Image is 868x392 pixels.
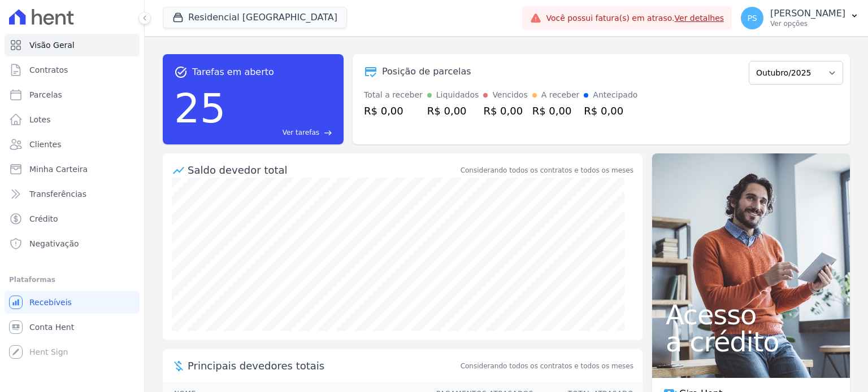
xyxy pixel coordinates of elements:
div: R$ 0,00 [364,103,423,118]
span: east [324,129,332,137]
span: Minha Carteira [29,164,88,175]
span: Lotes [29,114,51,125]
span: Considerando todos os contratos e todos os meses [461,361,633,371]
span: Contratos [29,64,68,76]
p: [PERSON_NAME] [770,8,845,19]
span: task_alt [174,65,188,79]
div: Liquidados [436,89,479,101]
span: a crédito [666,328,836,355]
span: Tarefas em aberto [192,65,274,79]
a: Crédito [5,208,140,230]
a: Recebíveis [5,291,140,314]
a: Parcelas [5,83,140,106]
div: Antecipado [593,89,637,101]
div: Vencidos [492,89,527,101]
div: A receber [541,89,580,101]
a: Minha Carteira [5,158,140,180]
div: Total a receber [364,89,423,101]
a: Transferências [5,183,140,205]
span: Crédito [29,213,58,224]
a: Visão Geral [5,34,140,56]
div: R$ 0,00 [483,103,527,118]
span: Conta Hent [29,321,74,333]
span: Clientes [29,139,61,150]
span: Acesso [666,301,836,328]
div: Posição de parcelas [382,65,471,78]
span: Parcelas [29,89,62,100]
span: Principais devedores totais [188,358,458,373]
div: Saldo devedor total [188,162,458,178]
p: Ver opções [770,19,845,28]
span: Transferências [29,188,86,200]
div: R$ 0,00 [584,103,637,118]
button: Residencial [GEOGRAPHIC_DATA] [163,7,347,28]
button: PS [PERSON_NAME] Ver opções [732,2,868,34]
a: Clientes [5,133,140,156]
div: R$ 0,00 [532,103,580,118]
a: Contratos [5,59,140,81]
a: Lotes [5,108,140,131]
span: Negativação [29,238,79,249]
a: Ver detalhes [675,14,724,23]
div: Considerando todos os contratos e todos os meses [461,165,633,175]
div: Plataformas [9,273,135,287]
a: Ver tarefas east [231,127,332,138]
span: Recebíveis [29,297,72,308]
span: Visão Geral [29,39,75,51]
a: Negativação [5,232,140,255]
span: Ver tarefas [283,127,319,138]
div: R$ 0,00 [427,103,479,118]
span: PS [747,14,757,22]
a: Conta Hent [5,316,140,338]
div: 25 [174,79,226,138]
span: Você possui fatura(s) em atraso. [546,12,724,24]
